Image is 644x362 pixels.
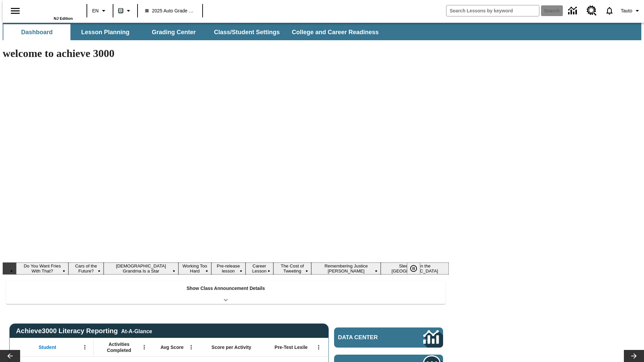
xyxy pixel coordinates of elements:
div: At-A-Glance [121,327,152,335]
button: Lesson carousel, Next [624,350,644,362]
button: Boost Class color is gray green. Change class color [115,5,135,17]
input: search field [446,5,539,16]
span: Tauto [621,7,632,14]
a: Home [29,3,73,16]
button: Open Menu [80,342,90,352]
div: SubNavbar [3,24,385,40]
button: Slide 9 Sleepless in the Animal Kingdom [381,262,449,275]
div: Home [29,2,73,20]
span: Achieve3000 Literacy Reporting [16,327,152,335]
button: Language: EN, Select a language [89,5,111,17]
button: Pause [407,262,420,275]
span: Avg Score [160,344,183,350]
button: Slide 1 Do You Want Fries With That? [16,262,68,275]
div: Show Class Announcement Details [6,281,445,304]
div: Pause [407,262,427,275]
button: Dashboard [3,24,70,40]
a: Data Center [334,327,443,348]
div: SubNavbar [3,23,641,40]
span: Student [39,344,56,350]
button: Open Menu [139,342,149,352]
button: Slide 2 Cars of the Future? [68,262,104,275]
span: NJ Edition [54,16,73,20]
button: Grading Center [140,24,207,40]
span: Score per Activity [212,344,252,350]
a: Notifications [601,2,618,19]
span: Pre-Test Lexile [275,344,308,350]
button: Open Menu [314,342,324,352]
button: Slide 5 Pre-release lesson [211,262,246,275]
button: Slide 4 Working Too Hard [178,262,211,275]
span: EN [92,7,99,14]
a: Data Center [564,2,583,20]
button: College and Career Readiness [286,24,384,40]
h1: welcome to achieve 3000 [3,47,449,60]
button: Slide 8 Remembering Justice O'Connor [311,262,381,275]
p: Show Class Announcement Details [186,285,265,292]
a: Resource Center, Will open in new tab [583,2,601,20]
span: B [119,6,122,15]
button: Profile/Settings [618,5,644,17]
span: 2025 Auto Grade 1 B [145,7,195,14]
button: Slide 3 South Korean Grandma Is a Star [104,262,178,275]
button: Lesson Planning [72,24,139,40]
span: Activities Completed [97,341,141,353]
button: Open side menu [5,1,25,21]
button: Class/Student Settings [209,24,285,40]
button: Slide 6 Career Lesson [246,262,273,275]
button: Slide 7 The Cost of Tweeting [273,262,312,275]
button: Open Menu [186,342,196,352]
span: Data Center [338,334,401,341]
